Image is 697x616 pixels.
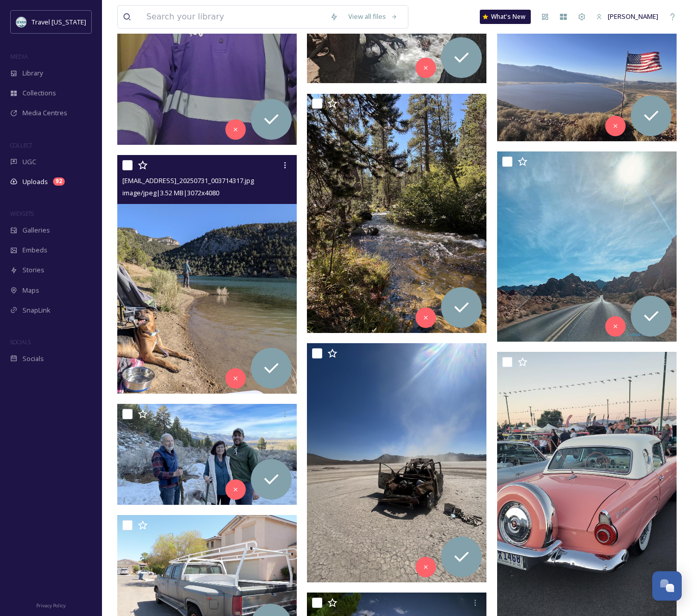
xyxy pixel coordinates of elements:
[22,68,43,78] span: Library
[480,10,531,24] a: What's New
[22,354,44,364] span: Socials
[122,176,254,185] span: [EMAIL_ADDRESS]_20250731_003714317.jpg
[22,305,50,315] span: SnapLink
[22,225,50,235] span: Galleries
[22,177,48,187] span: Uploads
[16,17,27,27] img: download.jpeg
[36,602,66,609] span: Privacy Policy
[307,94,486,333] img: ext_1758043872.380011_nelson4gvn@yahoo.com-IMG_2740.jpeg
[10,210,34,217] span: WIDGETS
[591,7,663,27] a: [PERSON_NAME]
[141,6,325,28] input: Search your library
[36,599,66,611] a: Privacy Policy
[10,53,28,60] span: MEDIA
[53,177,65,186] div: 92
[22,286,39,295] span: Maps
[10,141,32,149] span: COLLECT
[117,404,297,505] img: ext_1758040751.358609_waynehaz@gmail.com-Pic4.jpg
[10,338,31,346] span: SOCIALS
[22,157,36,167] span: UGC
[22,108,67,118] span: Media Centres
[32,17,86,27] span: Travel [US_STATE]
[608,12,658,21] span: [PERSON_NAME]
[122,188,219,197] span: image/jpeg | 3.52 MB | 3072 x 4080
[22,265,44,275] span: Stories
[343,7,403,27] a: View all files
[117,155,297,394] img: ext_1758041471.615432_cnkisko@gmail.com-PXL_20250731_003714317.jpg
[497,7,677,141] img: ext_1758041653.37544_Staxxx@gmail.com-IMG_6736.jpeg
[22,245,47,255] span: Embeds
[307,343,486,582] img: ext_1758041653.495516_Staxxx@gmail.com-IMG_8216.jpeg
[497,151,677,342] img: ext_1758041171.954764_lindlee117@gmail.com-IMG-6411.jpg
[22,88,56,98] span: Collections
[652,571,682,601] button: Open Chat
